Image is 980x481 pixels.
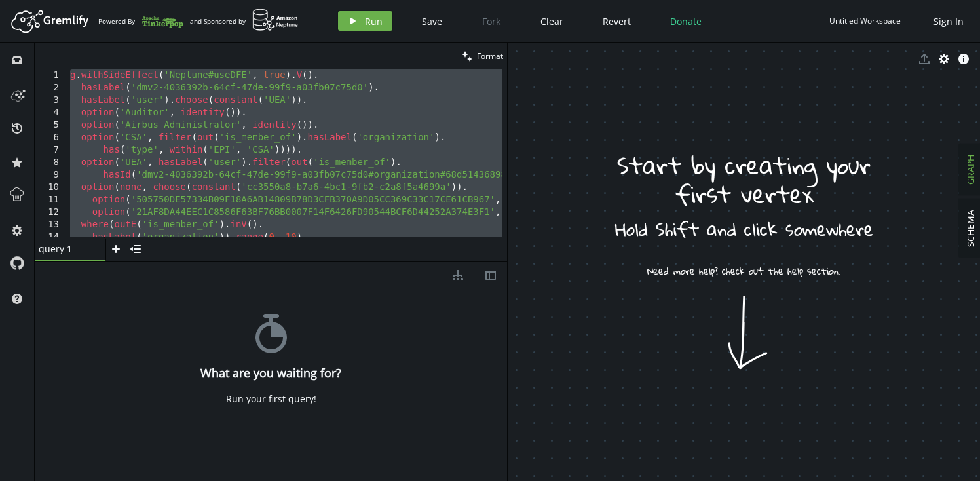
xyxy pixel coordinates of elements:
span: GRAPH [964,155,977,185]
span: Clear [540,15,563,28]
div: 3 [35,94,67,107]
button: Fork [472,11,511,31]
div: 13 [35,219,67,231]
span: Format [477,50,503,62]
h4: What are you waiting for? [200,366,341,380]
button: Revert [593,11,641,31]
div: 7 [35,144,67,157]
button: Sign In [927,11,970,31]
span: Run [365,15,383,28]
div: 10 [35,182,67,194]
div: 2 [35,82,67,94]
div: Powered By [98,10,183,33]
span: Donate [670,15,702,28]
div: 14 [35,231,67,244]
span: Sign In [933,15,964,28]
div: Run your first query! [226,393,316,405]
img: AWS Neptune [252,9,299,31]
div: 12 [35,206,67,219]
div: 9 [35,169,67,182]
div: 4 [35,107,67,119]
div: Untitled Workspace [829,16,901,26]
button: Run [338,11,392,31]
span: SCHEMA [964,210,977,247]
span: query 1 [39,242,91,255]
div: and Sponsored by [190,9,299,33]
span: Save [422,15,442,28]
div: 5 [35,119,67,132]
div: 1 [35,69,67,82]
span: Revert [603,15,631,28]
button: Save [412,11,452,31]
div: 11 [35,194,67,206]
div: 8 [35,157,67,169]
span: Fork [482,15,500,28]
button: Donate [660,11,711,31]
div: 6 [35,132,67,144]
button: Clear [531,11,573,31]
button: Format [458,43,507,69]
